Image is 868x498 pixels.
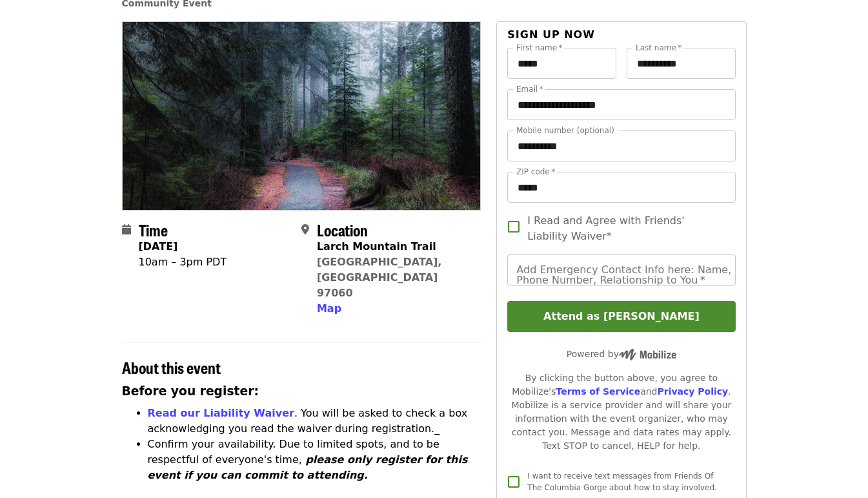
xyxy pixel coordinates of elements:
[516,127,614,134] label: Mobile number (optional)
[139,218,168,241] span: Time
[317,302,341,315] span: Map
[148,406,481,437] p: . You will be asked to check a box acknowledging you read the waiver during registration._
[507,48,616,79] input: First name
[148,437,481,483] p: Confirm your availability. Due to limited spots, and to be respectful of everyone's time,
[317,218,368,241] span: Location
[317,256,442,299] a: [GEOGRAPHIC_DATA], [GEOGRAPHIC_DATA] 97060
[507,301,735,332] button: Attend as [PERSON_NAME]
[527,213,725,244] span: I Read and Agree with Friends' Liability Waiver*
[507,254,735,285] input: Add Emergency Contact Info here: Name, Phone Number, Relationship to You
[657,386,728,397] a: Privacy Policy
[507,89,735,120] input: Email
[317,301,341,316] button: Map
[139,240,178,253] strong: [DATE]
[148,407,294,419] a: Read our Liability Waiver
[139,254,227,270] div: 10am – 3pm PDT
[507,130,735,161] input: Mobile number (optional)
[122,356,221,379] span: About this event
[507,371,735,453] div: By clicking the button above, you agree to Mobilize's and . Mobilize is a service provider and wi...
[516,85,543,93] label: Email
[636,44,681,52] label: Last name
[507,172,735,203] input: ZIP code
[507,28,595,41] span: Sign up now
[627,48,736,79] input: Last name
[301,223,309,236] i: map-marker-alt icon
[527,472,717,492] span: I want to receive text messages from Friends Of The Columbia Gorge about how to stay involved.
[619,349,676,360] img: Powered by Mobilize
[556,386,640,397] a: Terms of Service
[123,22,481,209] img: Fall Hike to Larch Mountain Crater organized by Friends Of The Columbia Gorge
[122,382,481,400] h3: Before you register:
[567,349,676,359] span: Powered by
[148,453,468,481] em: please only register for this event if you can commit to attending.
[516,168,555,176] label: ZIP code
[516,44,563,52] label: First name
[317,240,436,253] strong: Larch Mountain Trail
[122,223,131,236] i: calendar icon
